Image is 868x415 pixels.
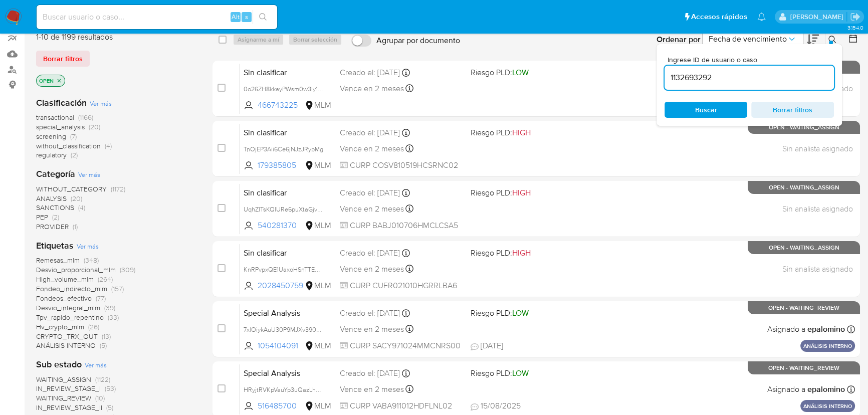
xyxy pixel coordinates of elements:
[847,24,863,32] span: 3.154.0
[757,13,766,21] a: Notificaciones
[245,12,248,22] span: s
[37,11,277,24] input: Buscar usuario o caso...
[232,12,240,22] span: Alt
[691,12,747,22] span: Accesos rápidos
[850,12,860,22] a: Salir
[790,12,846,22] p: erika.juarez@mercadolibre.com.mx
[253,10,273,24] button: search-icon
